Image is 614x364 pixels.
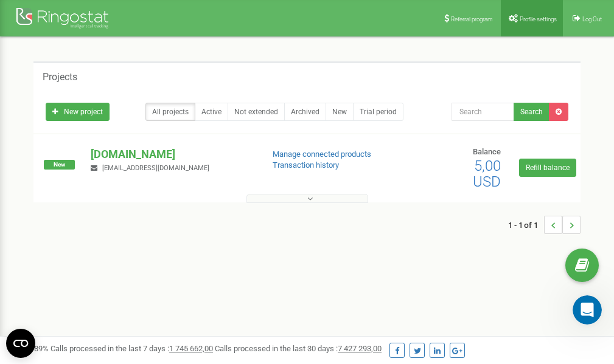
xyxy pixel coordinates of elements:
h5: Projects [43,72,77,83]
a: New project [46,103,110,121]
button: Open CMP widget [6,329,35,358]
a: New [326,103,354,121]
input: Search [452,103,514,121]
iframe: Intercom live chat [573,295,602,325]
u: 7 427 293,00 [338,344,382,353]
a: All projects [145,103,195,121]
u: 1 745 662,00 [169,344,213,353]
span: Referral program [451,16,493,22]
span: Balance [473,147,501,156]
a: Active [195,103,228,121]
a: Manage connected products [273,149,371,159]
span: 1 - 1 of 1 [508,216,544,234]
span: Profile settings [520,16,557,22]
span: [EMAIL_ADDRESS][DOMAIN_NAME] [102,164,209,172]
span: Calls processed in the last 30 days : [215,344,382,353]
span: 5,00 USD [473,157,501,190]
a: Not extended [228,103,285,121]
button: Search [514,103,549,121]
a: Trial period [353,103,403,121]
span: Calls processed in the last 7 days : [51,344,213,353]
a: Transaction history [273,160,339,170]
p: [DOMAIN_NAME] [91,146,253,162]
nav: ... [508,204,581,246]
a: Archived [284,103,326,121]
span: New [44,160,75,170]
a: Refill balance [519,159,576,177]
span: Log Out [582,16,602,22]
